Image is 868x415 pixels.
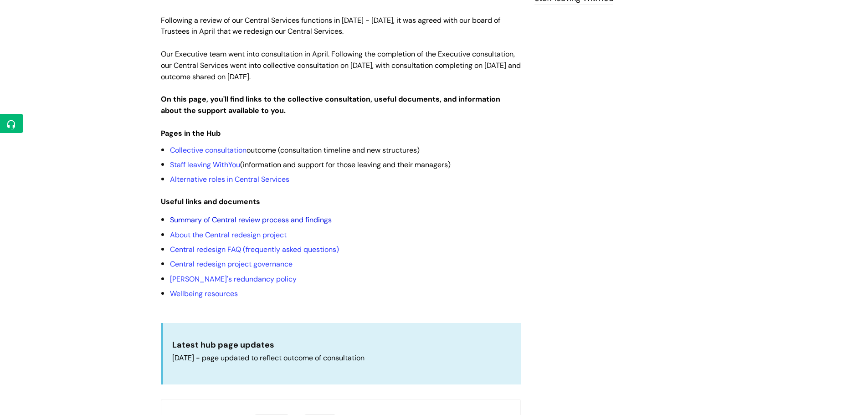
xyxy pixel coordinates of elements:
[170,160,240,169] a: Staff leaving WithYou
[170,145,247,155] a: Collective consultation
[170,145,420,155] span: outcome (consultation timeline and new structures)
[161,15,500,36] span: Following a review of our Central Services functions in [DATE] - [DATE], it was agreed with our b...
[172,353,365,363] span: [DATE] - page updated to reflect outcome of consultation
[170,174,289,184] a: Alternative roles in Central Services
[161,197,260,206] strong: Useful links and documents
[170,215,332,225] a: Summary of Central review process and findings
[170,259,293,269] a: Central redesign project governance
[170,274,297,284] a: [PERSON_NAME]'s redundancy policy
[170,289,238,298] a: Wellbeing resources
[161,128,221,138] strong: Pages in the Hub
[161,49,521,82] span: Our Executive team went into consultation in April. Following the completion of the Executive con...
[170,160,451,169] span: (information and support for those leaving and their managers)
[170,230,287,240] a: About the Central redesign project
[170,245,339,254] a: Central redesign FAQ (frequently asked questions)
[161,94,500,115] strong: On this page, you'll find links to the collective consultation, useful documents, and information...
[172,339,274,350] strong: Latest hub page updates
